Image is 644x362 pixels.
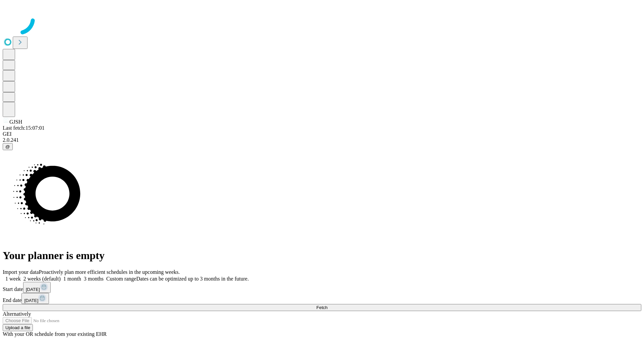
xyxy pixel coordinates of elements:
[3,131,641,137] div: GEI
[3,282,641,293] div: Start date
[316,305,327,310] span: Fetch
[39,269,180,275] span: Proactively plan more efficient schedules in the upcoming weeks.
[3,137,641,143] div: 2.0.241
[9,119,22,125] span: GJSH
[3,125,45,131] span: Last fetch: 15:07:01
[3,293,641,304] div: End date
[23,276,61,282] span: 2 weeks (default)
[21,293,49,304] button: [DATE]
[3,249,641,262] h1: Your planner is empty
[3,331,107,337] span: With your OR schedule from your existing EHR
[106,276,136,282] span: Custom range
[136,276,249,282] span: Dates can be optimized up to 3 months in the future.
[3,304,641,311] button: Fetch
[3,324,33,331] button: Upload a file
[3,311,31,317] span: Alternatively
[23,282,51,293] button: [DATE]
[63,276,81,282] span: 1 month
[5,144,10,149] span: @
[3,269,39,275] span: Import your data
[5,276,21,282] span: 1 week
[84,276,104,282] span: 3 months
[26,287,40,292] span: [DATE]
[24,298,38,303] span: [DATE]
[3,143,13,150] button: @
